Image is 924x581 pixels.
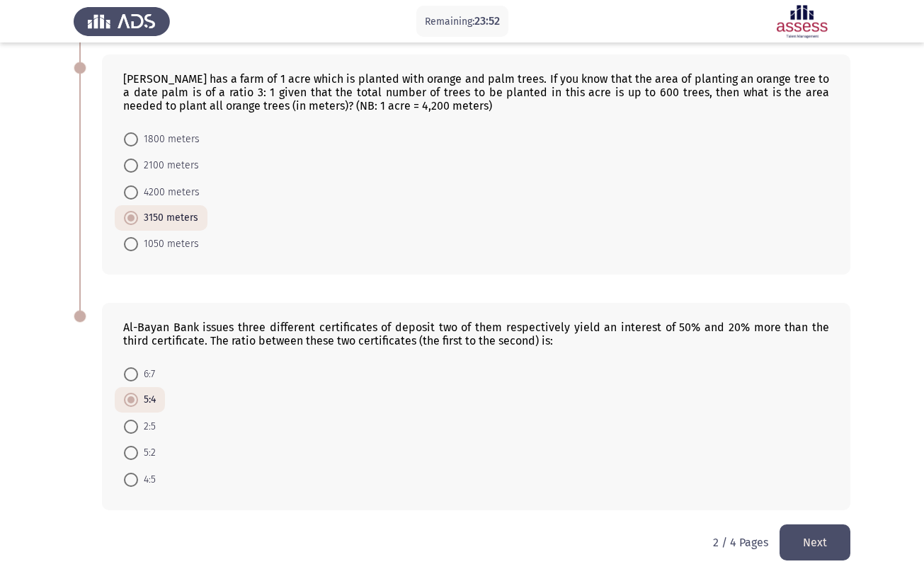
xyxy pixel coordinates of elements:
span: 5:4 [138,391,156,408]
p: 2 / 4 Pages [713,536,768,549]
div: Al-Bayan Bank issues three different certificates of deposit two of them respectively yield an in... [123,321,829,347]
span: 3150 meters [138,209,198,226]
span: 2:5 [138,418,156,435]
span: 4:5 [138,471,156,488]
span: 23:52 [474,14,500,28]
img: Assess Talent Management logo [74,1,170,41]
button: load next page [780,524,850,560]
span: 4200 meters [138,184,200,201]
span: 1800 meters [138,131,200,148]
div: [PERSON_NAME] has a farm of 1 acre which is planted with orange and palm trees. If you know that ... [123,72,829,113]
span: 6:7 [138,366,155,383]
img: Assessment logo of Focus 4 Module Assessment (IB- A/EN/AR) [754,1,850,41]
span: 2100 meters [138,157,199,174]
span: 5:2 [138,444,156,461]
p: Remaining: [425,13,500,30]
span: 1050 meters [138,236,199,253]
